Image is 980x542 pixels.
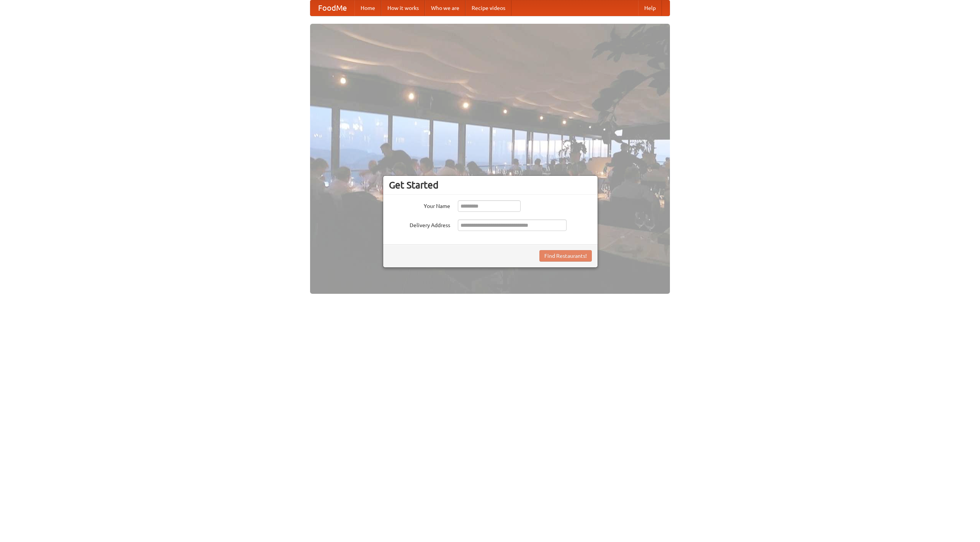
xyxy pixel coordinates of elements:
a: How it works [381,0,425,16]
a: FoodMe [310,0,354,16]
label: Delivery Address [389,219,450,229]
a: Home [354,0,381,16]
h3: Get Started [389,179,592,191]
button: Find Restaurants! [539,250,592,262]
a: Recipe videos [465,0,511,16]
a: Help [638,0,662,16]
a: Who we are [425,0,465,16]
label: Your Name [389,200,450,210]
